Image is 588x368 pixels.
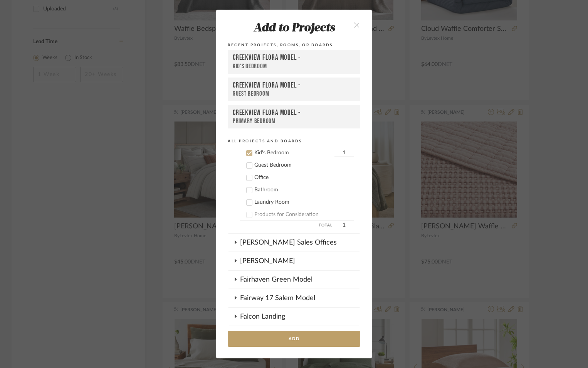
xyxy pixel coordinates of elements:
div: Falcon Landing [240,308,360,326]
button: Add [228,331,360,347]
div: Guest Bedroom [254,162,354,169]
div: Fairway 17 Salem Model [240,289,360,307]
div: Kid's Bedroom [254,150,333,156]
span: Total [240,221,333,230]
input: Kid's Bedroom [334,149,354,157]
span: 1 [334,221,354,230]
div: Kid's Bedroom [233,62,355,71]
div: Products for Consideration [254,211,354,218]
div: All Projects and Boards [228,138,360,145]
div: Recent Projects, Rooms, or Boards [228,42,360,49]
div: Creekview Flora Model - [233,53,355,62]
div: Bathroom [254,187,354,193]
div: [PERSON_NAME] Sales Offices [240,234,360,252]
div: Primary Bedroom [233,117,355,125]
div: Creekview Flora Model - [233,81,355,90]
div: Grandma [240,326,360,344]
div: Guest Bedroom [233,90,355,98]
div: Fairhaven Green Model [240,271,360,289]
div: Office [254,174,354,181]
div: Creekview Flora Model - [233,108,355,117]
div: [PERSON_NAME] [240,252,360,270]
button: close [345,17,368,32]
div: Laundry Room [254,199,354,206]
div: Add to Projects [228,22,360,35]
